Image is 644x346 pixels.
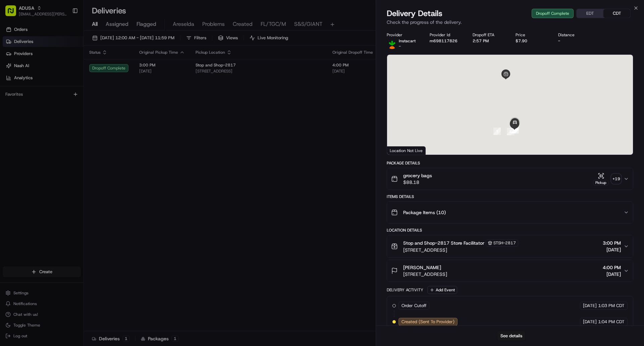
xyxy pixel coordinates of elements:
div: Pickup [593,180,609,186]
div: Start new chat [23,64,110,71]
div: 4 [512,126,519,134]
span: Stop and Shop-2817 Store Facilitator [403,240,484,246]
img: 1736555255976-a54dd68f-1ca7-489b-9aae-adbdc363a1c4 [7,64,19,76]
span: Delivery Details [387,8,442,19]
div: Distance [558,32,590,38]
span: [DATE] [583,319,597,325]
button: m698117826 [430,38,458,44]
button: grocery bags$88.18Pickup+19 [387,168,633,190]
button: Pickup [593,172,609,186]
span: 3:00 PM [603,240,621,246]
div: Package Details [387,160,633,166]
div: 📗 [7,98,12,103]
span: Pylon [67,114,81,119]
p: Welcome 👋 [7,27,122,38]
button: EDT [577,9,603,18]
span: [STREET_ADDRESS] [403,271,447,278]
button: Add Event [427,286,457,294]
button: Package Items (10) [387,202,633,223]
div: 1 [493,128,501,135]
button: See details [497,331,525,341]
span: [DATE] [603,246,621,253]
div: $7.90 [516,38,548,44]
button: CDT [603,9,630,18]
span: 4:00 PM [603,264,621,271]
div: - [558,38,590,44]
div: Price [516,32,548,38]
span: [PERSON_NAME] [403,264,441,271]
button: Pickup+19 [593,172,621,186]
button: Stop and Shop-2817 Store FacilitatorSTSH-2817[STREET_ADDRESS]3:00 PM[DATE] [387,235,633,257]
img: profile_instacart_ahold_partner.png [387,38,397,49]
span: API Documentation [63,97,108,104]
a: 💻API Documentation [54,95,110,107]
div: + 19 [611,174,621,184]
span: 1:04 PM CDT [598,319,625,325]
p: Check the progress of the delivery. [387,19,633,26]
span: grocery bags [403,172,432,179]
span: [STREET_ADDRESS] [403,247,518,253]
div: We're available if you need us! [23,71,85,76]
div: Provider [387,32,419,38]
span: - [399,44,401,49]
div: 2:57 PM [473,38,505,44]
span: $88.18 [403,179,432,186]
img: Nash [7,7,20,20]
div: Dropoff ETA [473,32,505,38]
div: Items Details [387,194,633,199]
a: Powered byPylon [47,113,81,119]
span: 1:03 PM CDT [598,303,625,309]
span: [DATE] [603,271,621,278]
div: Location Details [387,228,633,233]
span: Created (Sent To Provider) [401,319,454,325]
div: Location Not Live [387,146,426,155]
span: Order Cutoff [401,303,426,309]
div: 2 [507,128,514,135]
div: Delivery Activity [387,287,423,293]
span: Package Items ( 10 ) [403,209,446,216]
span: STSH-2817 [493,240,516,246]
a: 📗Knowledge Base [4,95,54,107]
input: Clear [17,43,111,50]
button: Start new chat [114,66,122,74]
button: [PERSON_NAME][STREET_ADDRESS]4:00 PM[DATE] [387,260,633,282]
div: 💻 [57,98,62,103]
div: Provider Id [430,32,462,38]
span: Instacart [399,38,416,44]
span: Knowledge Base [13,97,51,104]
span: [DATE] [583,303,597,309]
